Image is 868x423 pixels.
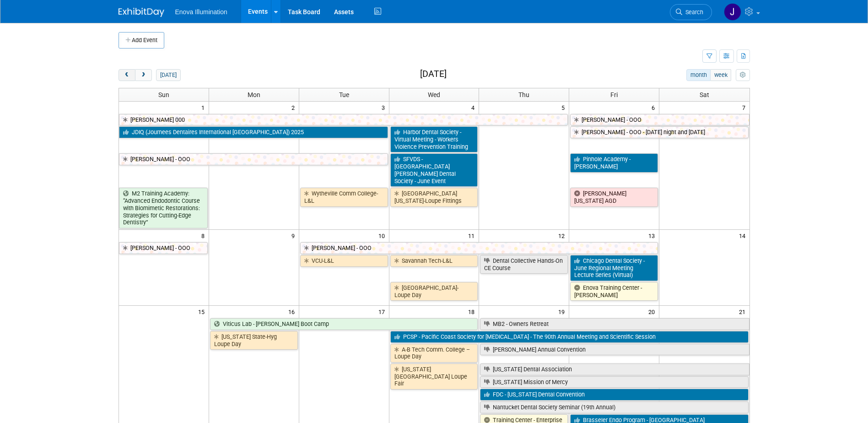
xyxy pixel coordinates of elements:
img: ExhibitDay [119,8,164,17]
button: prev [119,69,135,81]
a: Dental Collective Hands-On CE Course [480,255,568,274]
a: JDIQ (Journees Dentaires International [GEOGRAPHIC_DATA]) 2025 [119,126,388,138]
a: Search [670,4,712,20]
h2: [DATE] [420,69,447,79]
a: Nantucket Dental Society Seminar (19th Annual) [480,401,748,413]
span: 17 [377,306,389,317]
span: 5 [561,102,569,113]
a: [US_STATE] Mission of Mercy [480,376,748,388]
button: Add Event [119,32,164,49]
i: Personalize Calendar [740,72,746,78]
span: 19 [557,306,569,317]
a: Savannah Tech-L&L [390,255,478,267]
span: 21 [738,306,749,317]
a: [PERSON_NAME] - OOO [570,114,749,126]
a: Pinhole Academy - [PERSON_NAME] [570,153,658,172]
span: Tue [339,91,349,98]
a: [PERSON_NAME] Annual Convention [480,344,749,356]
a: FDC - [US_STATE] Dental Convention [480,389,748,401]
span: 15 [197,306,209,317]
a: [PERSON_NAME] - OOO [119,242,208,254]
span: 7 [741,102,749,113]
span: 16 [287,306,299,317]
a: [GEOGRAPHIC_DATA]-Loupe Day [390,282,478,301]
span: 18 [467,306,479,317]
span: Enova Illumination [175,8,227,16]
span: Sun [158,91,169,98]
span: 1 [200,102,209,113]
a: MB2 - Owners Retreat [480,318,749,330]
a: [GEOGRAPHIC_DATA][US_STATE]-Loupe Fittings [390,188,478,206]
a: [PERSON_NAME] - OOO [119,153,388,165]
button: week [710,69,731,81]
span: 9 [291,230,299,241]
a: [US_STATE] State-Hyg Loupe Day [210,331,298,350]
span: Sat [700,91,709,98]
span: Thu [518,91,529,98]
a: Viticus Lab - [PERSON_NAME] Boot Camp [210,318,478,330]
span: 11 [467,230,479,241]
a: A-B Tech Comm. College – Loupe Day [390,344,478,363]
a: Harbor Dental Society - Virtual Meeting - Workers Violence Prevention Training [390,126,478,152]
span: 3 [381,102,389,113]
span: 12 [557,230,569,241]
span: 2 [291,102,299,113]
span: 20 [647,306,659,317]
a: [PERSON_NAME] - OOO [300,242,658,254]
span: Fri [610,91,618,98]
a: M2 Training Academy: “Advanced Endodontic Course with Biomimetic Restorations: Strategies for Cut... [119,188,208,228]
a: SFVDS - [GEOGRAPHIC_DATA][PERSON_NAME] Dental Society - June Event [390,153,478,187]
button: month [686,69,711,81]
a: [PERSON_NAME] 000 [119,114,568,126]
span: Search [682,9,703,16]
span: 8 [200,230,209,241]
a: Enova Training Center - [PERSON_NAME] [570,282,658,301]
a: [PERSON_NAME] [US_STATE] AGD [570,188,658,206]
span: 4 [470,102,479,113]
button: [DATE] [156,69,180,81]
span: 6 [651,102,659,113]
a: [US_STATE] Dental Association [480,363,749,375]
a: Chicago Dental Society - June Regional Meeting Lecture Series (Virtual) [570,255,658,281]
span: 13 [647,230,659,241]
a: PCSP - Pacific Coast Society for [MEDICAL_DATA] - The 90th Annual Meeting and Scientific Session [390,331,749,343]
a: [US_STATE] [GEOGRAPHIC_DATA] Loupe Fair [390,363,478,390]
span: 14 [738,230,749,241]
span: Wed [428,91,440,98]
a: [PERSON_NAME] - OOO - [DATE] night and [DATE] [570,126,748,138]
span: Mon [248,91,260,98]
span: 10 [377,230,389,241]
img: Janelle Tlusty [724,3,741,21]
button: myCustomButton [736,69,749,81]
a: VCU-L&L [300,255,388,267]
button: next [135,69,152,81]
a: Wytheville Comm College-L&L [300,188,388,206]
